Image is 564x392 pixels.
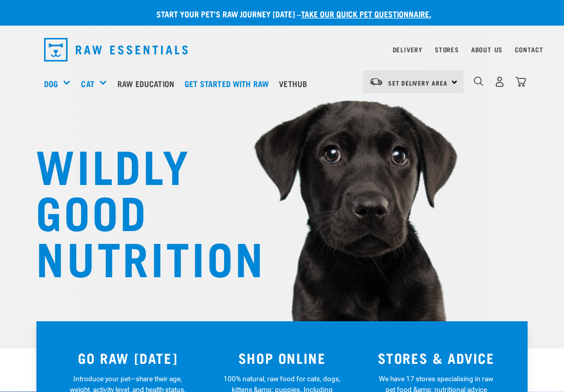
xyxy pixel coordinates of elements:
[276,63,315,104] a: Vethub
[388,81,448,85] span: Set Delivery Area
[115,63,182,104] a: Raw Education
[471,48,502,51] a: About Us
[494,76,505,87] img: user.png
[81,77,94,90] a: Cat
[44,77,58,90] a: Dog
[393,48,422,51] a: Delivery
[57,350,199,366] h3: GO RAW [DATE]
[182,63,276,104] a: Get started with Raw
[369,77,383,87] img: van-moving.png
[515,76,526,87] img: home-icon@2x.png
[365,350,507,366] h3: STORES & ADVICE
[44,38,188,61] img: Raw Essentials Logo
[435,48,459,51] a: Stores
[36,141,241,279] h1: WILDLY GOOD NUTRITION
[474,76,484,86] img: home-icon-1@2x.png
[301,11,431,16] a: take our quick pet questionnaire.
[515,48,543,51] a: Contact
[36,34,528,66] nav: dropdown navigation
[211,350,353,366] h3: SHOP ONLINE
